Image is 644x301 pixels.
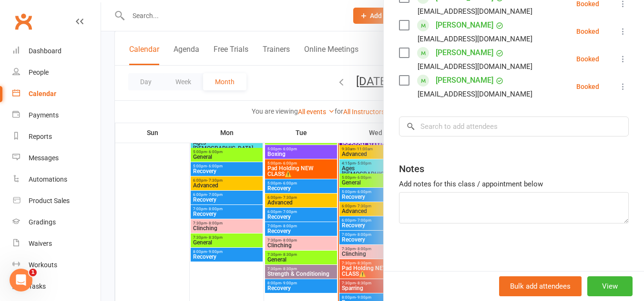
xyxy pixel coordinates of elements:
[399,117,629,136] input: Search to add attendees
[436,45,493,60] a: [PERSON_NAME]
[29,133,52,140] div: Reports
[29,218,56,226] div: Gradings
[499,276,582,296] button: Bulk add attendees
[29,282,46,290] div: Tasks
[12,276,101,297] a: Tasks
[576,83,599,90] div: Booked
[587,276,633,296] button: View
[576,56,599,62] div: Booked
[399,178,629,190] div: Add notes for this class / appointment below
[29,175,67,183] div: Automations
[29,240,52,247] div: Waivers
[12,126,101,147] a: Reports
[576,0,599,7] div: Booked
[436,73,493,88] a: [PERSON_NAME]
[399,162,424,175] div: Notes
[29,68,49,76] div: People
[12,254,101,276] a: Workouts
[12,62,101,83] a: People
[29,90,56,97] div: Calendar
[29,197,70,204] div: Product Sales
[12,40,101,62] a: Dashboard
[11,10,35,33] a: Clubworx
[10,269,32,291] iframe: Intercom live chat
[12,169,101,190] a: Automations
[29,154,59,162] div: Messages
[436,18,493,33] a: [PERSON_NAME]
[12,233,101,254] a: Waivers
[29,111,59,119] div: Payments
[12,105,101,126] a: Payments
[29,269,37,276] span: 1
[576,28,599,35] div: Booked
[418,5,532,18] div: [EMAIL_ADDRESS][DOMAIN_NAME]
[418,88,532,100] div: [EMAIL_ADDRESS][DOMAIN_NAME]
[12,190,101,212] a: Product Sales
[418,60,532,73] div: [EMAIL_ADDRESS][DOMAIN_NAME]
[29,261,57,269] div: Workouts
[12,147,101,169] a: Messages
[12,83,101,105] a: Calendar
[29,47,61,55] div: Dashboard
[12,212,101,233] a: Gradings
[418,33,532,45] div: [EMAIL_ADDRESS][DOMAIN_NAME]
